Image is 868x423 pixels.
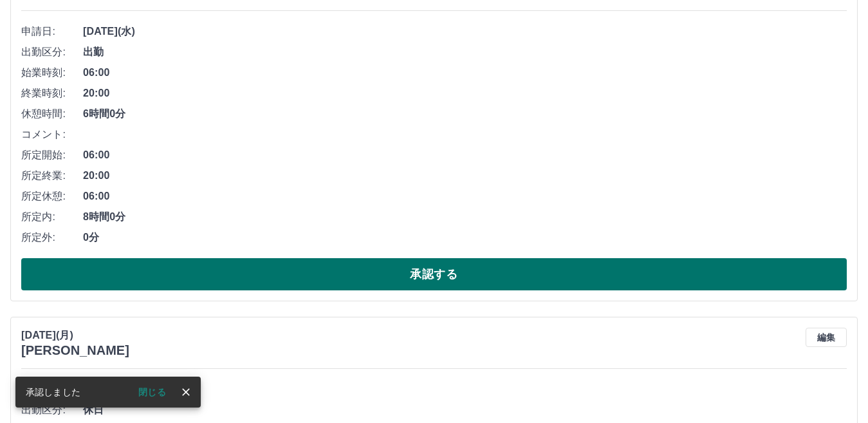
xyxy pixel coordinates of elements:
button: 承認する [21,258,847,290]
span: 20:00 [83,86,847,101]
span: 所定休憩: [21,189,83,204]
span: 休日 [83,402,847,418]
span: 出勤 [83,44,847,60]
span: [DATE](水) [83,24,847,39]
span: 休憩時間: [21,106,83,122]
span: 06:00 [83,189,847,204]
span: 20:00 [83,168,847,183]
h3: [PERSON_NAME] [21,343,129,358]
span: 6時間0分 [83,106,847,122]
span: 0分 [83,230,847,245]
span: [DATE](月) [83,382,847,397]
button: close [176,382,196,402]
span: 所定内: [21,209,83,225]
span: 8時間0分 [83,209,847,225]
div: 承認しました [26,381,80,404]
span: 始業時刻: [21,65,83,80]
span: 所定開始: [21,147,83,163]
span: 06:00 [83,65,847,80]
span: 申請日: [21,24,83,39]
span: 06:00 [83,147,847,163]
span: 出勤区分: [21,402,83,418]
span: 出勤区分: [21,44,83,60]
span: 終業時刻: [21,86,83,101]
button: 閉じる [128,382,176,402]
p: [DATE](月) [21,328,129,343]
span: コメント: [21,127,83,142]
button: 編集 [806,328,847,347]
span: 所定終業: [21,168,83,183]
span: 所定外: [21,230,83,245]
